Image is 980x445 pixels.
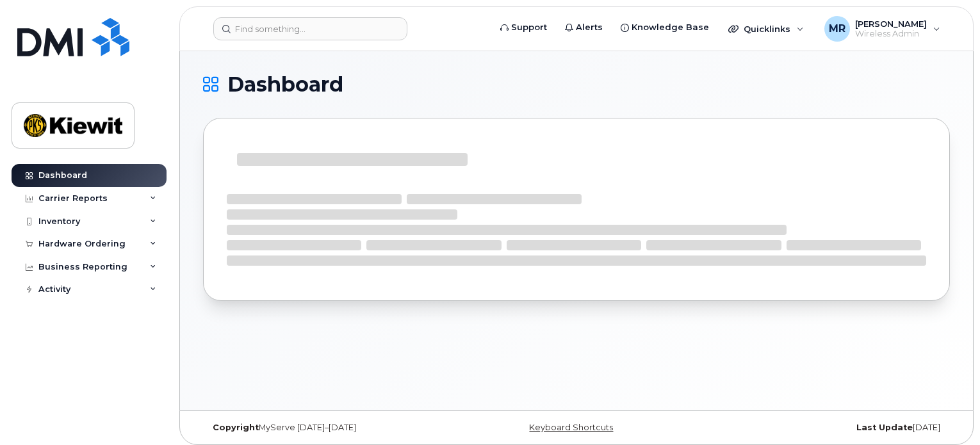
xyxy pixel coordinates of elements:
[203,423,452,433] div: MyServe [DATE]–[DATE]
[856,423,913,432] strong: Last Update
[227,75,343,94] span: Dashboard
[213,423,259,432] strong: Copyright
[529,423,613,432] a: Keyboard Shortcuts
[701,423,950,433] div: [DATE]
